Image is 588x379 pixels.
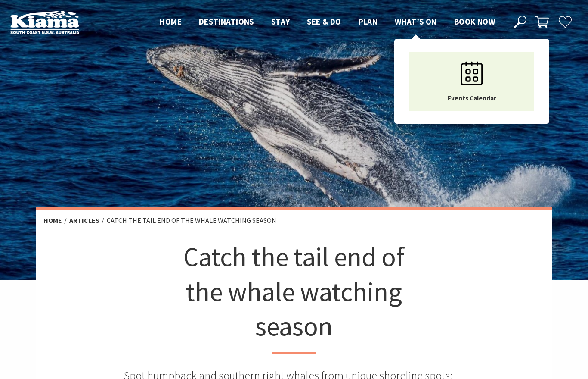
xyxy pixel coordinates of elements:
span: What’s On [395,16,437,27]
img: Kiama Logo [10,10,79,34]
span: Stay [271,16,290,27]
span: Home [160,16,182,27]
span: Plan [359,16,378,27]
h1: Catch the tail end of the whale watching season [167,239,421,354]
li: Catch the tail end of the whale watching season [107,215,276,226]
a: Home [43,216,62,225]
span: Events Calendar [448,94,496,102]
span: Destinations [199,16,254,27]
span: Book now [454,16,495,27]
span: See & Do [307,16,341,27]
nav: Main Menu [151,15,504,29]
a: Articles [69,216,99,225]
